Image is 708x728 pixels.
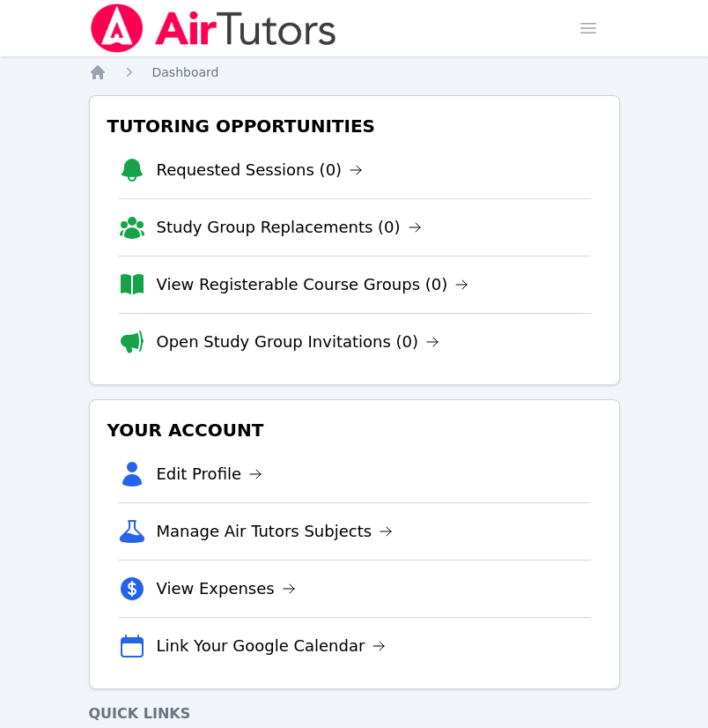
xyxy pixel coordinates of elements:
a: Study Group Replacements (0) [157,215,422,240]
h3: Tutoring Opportunities [104,110,605,142]
img: Air Tutors [89,4,338,53]
a: Open Study Group Invitations (0) [157,330,440,354]
h4: Quick Links [89,703,620,724]
a: Link Your Google Calendar [157,634,387,658]
a: Manage Air Tutors Subjects [157,519,394,544]
span: Dashboard [152,65,219,79]
nav: Breadcrumb [89,63,620,81]
a: Edit Profile [157,462,263,487]
a: View Registerable Course Groups (0) [157,272,469,297]
h3: Your Account [104,414,605,446]
a: View Expenses [157,576,296,601]
a: Dashboard [152,63,219,81]
a: Requested Sessions (0) [157,158,364,182]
